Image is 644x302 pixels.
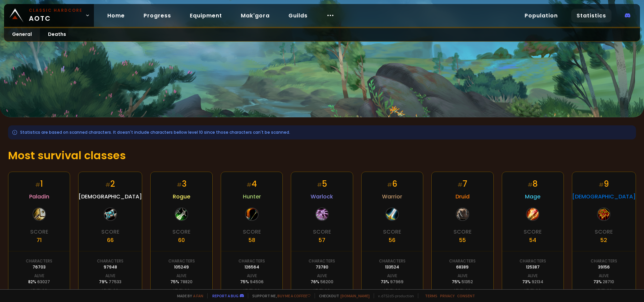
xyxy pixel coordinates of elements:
span: 51352 [462,279,473,285]
span: Support me, [248,293,311,298]
div: 54 [529,236,536,244]
span: Mage [525,192,540,201]
span: 94506 [250,279,264,285]
span: 63027 [37,279,50,285]
span: 97969 [390,279,404,285]
div: Alive [599,273,609,279]
div: 75 % [240,279,264,285]
div: Score [172,228,191,236]
div: 58 [249,236,255,244]
div: 133524 [385,264,399,270]
a: Deaths [40,28,74,41]
span: 92134 [532,279,543,285]
span: 28710 [603,279,614,285]
div: Characters [97,258,123,264]
span: 78820 [180,279,193,285]
div: 5 [317,178,327,190]
div: Characters [379,258,406,264]
div: 75 % [452,279,473,285]
div: Level 60 [173,288,190,294]
div: Score [383,228,401,236]
div: Characters [238,258,265,264]
div: Score [524,228,542,236]
a: Consent [457,293,475,298]
small: # [317,181,322,189]
a: a fan [193,293,203,298]
div: 66 [107,236,114,244]
div: Alive [458,273,468,279]
div: 60 [178,236,185,244]
div: Level 60 [314,288,330,294]
div: Alive [176,273,186,279]
div: 125387 [526,264,540,270]
div: 73 % [593,279,614,285]
div: 126564 [245,264,259,270]
div: Alive [317,273,327,279]
div: 76 % [311,279,333,285]
div: 4 [247,178,257,190]
div: 39156 [598,264,610,270]
span: v. d752d5 - production [374,293,414,298]
a: [DOMAIN_NAME] [340,293,370,298]
div: 75 % [170,279,193,285]
span: Hunter [243,192,261,201]
div: Level 60 [102,288,118,294]
div: Alive [528,273,538,279]
div: Score [453,228,472,236]
span: Checkout [315,293,370,298]
div: 105249 [174,264,189,270]
div: Score [101,228,119,236]
span: Paladin [29,192,49,201]
a: Statistics [571,9,611,22]
span: AOTC [29,7,83,23]
div: 55 [459,236,466,244]
div: Score [30,228,48,236]
div: 79 % [99,279,121,285]
div: 3 [177,178,186,190]
div: Characters [168,258,195,264]
span: 56200 [320,279,333,285]
div: Level 60 [384,288,400,294]
a: Privacy [440,293,454,298]
span: Warlock [311,192,333,201]
a: Buy me a coffee [277,293,311,298]
div: Alive [105,273,115,279]
div: Alive [247,273,257,279]
div: Level 60 [244,288,260,294]
div: Level 60 [596,288,612,294]
div: Alive [387,273,397,279]
div: 52 [600,236,607,244]
span: 77533 [109,279,121,285]
small: # [177,181,182,189]
span: Warrior [382,192,402,201]
small: # [387,181,392,189]
a: Guilds [283,9,313,22]
a: General [4,28,40,41]
div: 9 [599,178,609,190]
span: [DEMOGRAPHIC_DATA] [572,192,636,201]
div: 6 [387,178,397,190]
div: 57 [319,236,325,244]
div: 97948 [104,264,117,270]
span: Made by [173,293,203,298]
small: # [458,181,463,189]
div: Characters [520,258,546,264]
div: 1 [35,178,43,190]
div: 2 [105,178,115,190]
small: # [528,181,533,189]
a: Classic HardcoreAOTC [4,4,94,27]
a: Report a bug [212,293,238,298]
div: 76703 [33,264,46,270]
div: Level 60 [31,288,47,294]
span: Rogue [173,192,190,201]
div: Characters [26,258,52,264]
div: Characters [309,258,335,264]
a: Population [519,9,563,22]
a: Terms [425,293,437,298]
div: Statistics are based on scanned characters. It doesn't include characters bellow level 10 since t... [8,125,636,139]
small: Classic Hardcore [29,7,83,13]
small: # [105,181,110,189]
small: # [599,181,604,189]
div: Alive [34,273,44,279]
a: Equipment [184,9,227,22]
